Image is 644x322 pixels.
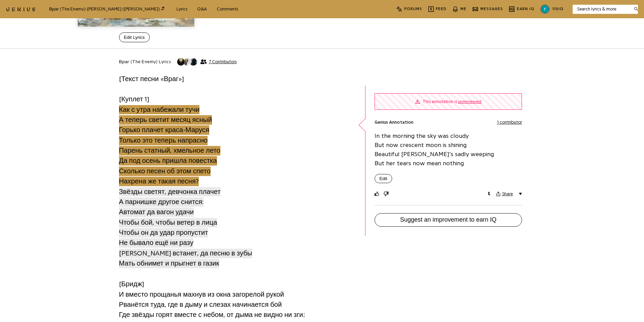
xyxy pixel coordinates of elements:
h2: Враг (The Enemy) Lyrics [119,59,171,65]
span: Forums [404,7,422,11]
span: Чтобы он да удар пропустит Не бывало ещё ни разу [PERSON_NAME] встанет, да песню в зубы Мать обни... [119,228,252,268]
a: Парень статный, хмельное летоДа под осень пришла повесткаСколько песен об этом спетоНахрена же та... [119,145,220,187]
span: Earn IQ [517,7,534,11]
span: Messages [480,7,503,11]
button: 1 contributor [497,119,522,126]
svg: upvote [375,192,379,196]
a: Звёзды светят, девчонка плачетА парнишке другое снится:Автомат да вагон удачиЧтобы бой, чтобы вет... [119,187,221,228]
span: 7 Contributors [209,59,237,65]
button: Suggest an improvement to earn IQ [375,213,522,227]
div: Враг (The Enemy) - [PERSON_NAME] ([PERSON_NAME]) [49,5,165,13]
span: Me [460,7,467,11]
button: Edit Lyrics [119,32,150,42]
button: Earn IQ [509,2,534,16]
button: Feed [428,2,447,16]
span: Feed [436,7,447,11]
span: 110 IQ [552,7,564,11]
a: Lyrics [172,4,192,15]
a: Comments [212,4,243,15]
div: This annotation is [423,98,481,105]
button: Edit [375,174,392,183]
a: Чтобы он да удар пропуститНе бывало ещё ни разу[PERSON_NAME] встанет, да песню в зубыМать обнимет... [119,227,252,269]
button: Forums [397,2,422,16]
a: Как с утра набежали тучиА теперь светит месяц ясныйГорько плачет краса-МарусяТолько это теперь на... [119,104,212,146]
p: In the morning the sky was cloudy But now crescent moon is shining Beautiful [PERSON_NAME]’s sadl... [375,131,522,168]
button: 7 Contributors [177,58,237,66]
button: Messages [473,2,503,16]
span: Genius Annotation [375,119,413,126]
span: Парень статный, хмельное лето Да под осень пришла повестка Сколько песен об этом спето Нахрена же... [119,146,220,186]
button: Me [453,2,467,16]
span: Share [502,191,513,197]
a: Q&A [192,4,212,15]
span: unreviewed [458,99,481,104]
span: Звёзды светят, девчонка плачет А парнишке другое снится: Автомат да вагон удачи Чтобы бой, чтобы ... [119,187,221,227]
span: Как с утра набежали тучи А теперь светит месяц ясный Горько плачет краса-Маруся Только это теперь... [119,105,212,145]
input: Search lyrics & more [573,6,630,13]
aside: annotation [365,80,566,236]
button: Share [496,191,513,197]
svg: downvote [384,192,388,196]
